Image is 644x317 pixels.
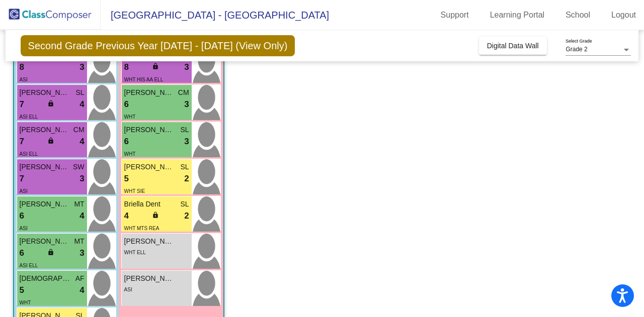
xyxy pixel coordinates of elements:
span: Grade 2 [566,46,587,53]
span: 8 [20,61,24,74]
span: 4 [79,98,84,111]
span: [DEMOGRAPHIC_DATA][PERSON_NAME] [20,273,70,284]
span: 4 [79,135,84,148]
span: lock [152,212,159,219]
span: [PERSON_NAME] Bapanpally [20,87,70,98]
span: 7 [20,135,24,148]
span: 3 [79,172,84,185]
span: Second Grade Previous Year [DATE] - [DATE] (View Only) [21,35,295,56]
span: WHT ELL [124,250,146,255]
span: ASI [20,188,28,194]
span: 2 [184,209,189,223]
span: WHT [20,300,31,305]
span: [PERSON_NAME] [124,236,175,247]
a: Learning Portal [482,7,553,23]
span: SL [75,87,84,98]
span: SW [73,162,85,172]
span: 6 [124,135,129,148]
span: lock [47,100,54,107]
span: [PERSON_NAME] [20,236,70,247]
span: ASI [20,226,28,231]
span: 2 [184,172,189,185]
span: 3 [184,135,189,148]
span: MT [74,199,84,209]
span: [PERSON_NAME] [124,162,175,172]
span: 4 [79,284,84,297]
span: lock [152,63,159,70]
span: WHT [124,114,136,120]
span: 7 [20,172,24,185]
span: [PERSON_NAME] [20,162,70,172]
span: 6 [20,247,24,260]
span: Digital Data Wall [487,42,539,50]
span: 7 [20,98,24,111]
span: [PERSON_NAME] [124,273,175,284]
span: 4 [79,209,84,223]
span: ASI ELL [20,263,38,268]
span: ASI [20,77,28,82]
span: SL [180,199,189,209]
span: 6 [124,98,129,111]
span: WHT HIS AA ELL [124,77,164,82]
span: lock [47,249,54,256]
span: Briella Dent [124,199,175,209]
span: 6 [20,209,24,223]
span: WHT MTS REA [124,226,159,231]
span: lock [47,137,54,144]
span: [PERSON_NAME] [20,125,70,135]
span: 4 [124,209,129,223]
span: MT [74,236,84,247]
span: SL [180,162,189,172]
a: Support [433,7,477,23]
span: [PERSON_NAME] [124,87,175,98]
span: [PERSON_NAME] [124,125,175,135]
span: 5 [124,172,129,185]
a: Logout [603,7,644,23]
span: ASI ELL [20,151,38,157]
a: School [557,7,598,23]
span: ASI ELL [20,114,38,120]
span: 3 [79,247,84,260]
span: CM [73,125,85,135]
span: 8 [124,61,129,74]
button: Digital Data Wall [479,37,547,55]
span: SL [180,125,189,135]
span: WHT [124,151,136,157]
span: [PERSON_NAME] [20,199,70,209]
span: CM [178,87,189,98]
span: ASI [124,287,132,292]
span: 3 [184,98,189,111]
span: [GEOGRAPHIC_DATA] - [GEOGRAPHIC_DATA] [101,7,329,23]
span: AF [75,273,85,284]
span: 3 [79,61,84,74]
span: 5 [20,284,24,297]
span: WHT SIE [124,188,145,194]
span: 3 [184,61,189,74]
